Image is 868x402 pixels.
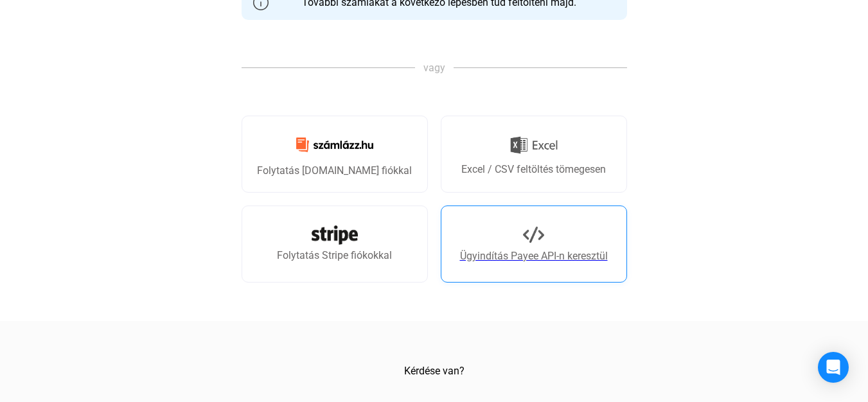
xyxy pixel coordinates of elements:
[257,164,412,177] font: Folytatás [DOMAIN_NAME] fiókkal
[242,205,428,283] a: Folytatás Stripe fiókokkal
[288,130,381,160] img: Számlázz.hu
[277,249,392,261] font: Folytatás Stripe fiókokkal
[423,62,445,74] font: vagy
[312,225,358,245] img: Csík
[461,163,606,175] font: Excel / CSV feltöltés tömegesen
[242,116,428,193] a: Folytatás [DOMAIN_NAME] fiókkal
[404,365,465,377] font: Kérdése van?
[460,250,608,262] font: Ügyindítás Payee API-n keresztül
[441,116,627,193] a: Excel / CSV feltöltés tömegesen
[441,205,627,283] a: Ügyindítás Payee API-n keresztül
[818,352,849,383] div: Intercom Messenger megnyitása
[523,224,544,245] img: API
[510,132,558,159] img: Excel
